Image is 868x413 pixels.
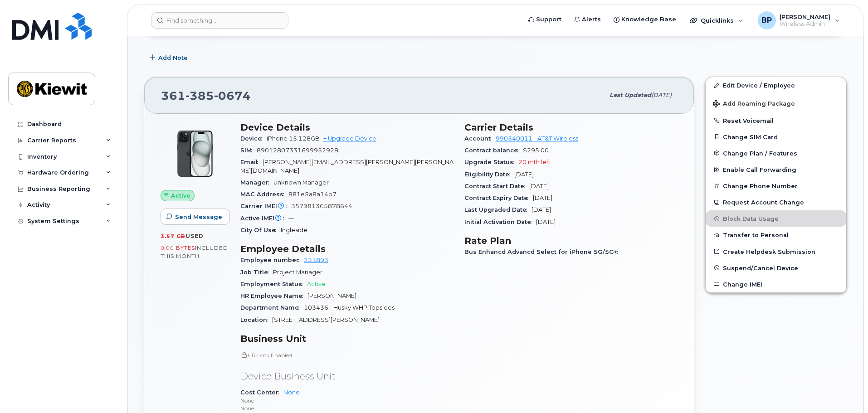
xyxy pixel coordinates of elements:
[161,245,195,251] span: 0.00 Bytes
[273,269,322,276] span: Project Manager
[168,126,222,181] img: iPhone_15_Black.png
[240,292,307,299] span: HR Employee Name
[607,10,683,29] a: Knowledge Base
[518,159,551,165] span: 20 mth left
[257,147,338,154] span: 89012807331699952928
[240,191,288,198] span: MAC Address
[683,11,750,29] div: Quicklinks
[536,15,561,24] span: Support
[706,260,846,276] button: Suspend/Cancel Device
[582,15,601,24] span: Alerts
[536,219,556,225] span: [DATE]
[281,227,307,233] span: Ingleside
[240,179,273,186] span: Manager
[464,248,623,255] span: Bus Enhancd Advancd Select for iPhone 5G/5G+
[240,316,272,323] span: Location
[240,135,267,142] span: Device
[610,92,651,98] span: Last updated
[723,150,797,156] span: Change Plan / Features
[307,281,326,287] span: Active
[533,194,552,201] span: [DATE]
[464,171,514,178] span: Eligibility Date
[761,15,772,26] span: BP
[706,161,846,178] button: Enable Call Forwarding
[240,122,454,133] h3: Device Details
[464,122,678,133] h3: Carrier Details
[272,316,380,323] span: [STREET_ADDRESS][PERSON_NAME]
[464,206,532,213] span: Last Upgraded Date
[151,12,288,29] input: Find something...
[621,15,676,24] span: Knowledge Base
[701,17,734,24] span: Quicklinks
[706,129,846,145] button: Change SIM Card
[240,269,273,276] span: Job Title
[240,243,454,254] h3: Employee Details
[464,194,533,201] span: Contract Expiry Date
[185,233,204,239] span: used
[780,20,830,28] span: Wireless Admin
[161,89,251,102] span: 361
[161,244,228,259] span: included this month
[267,135,320,142] span: iPhone 15 128GB
[651,92,672,98] span: [DATE]
[161,209,230,225] button: Send Message
[288,215,294,222] span: —
[514,171,534,178] span: [DATE]
[706,243,846,260] a: Create Helpdesk Submission
[171,191,190,200] span: Active
[706,276,846,292] button: Change IMEI
[532,206,551,213] span: [DATE]
[240,333,454,344] h3: Business Unit
[307,292,356,299] span: [PERSON_NAME]
[568,10,607,29] a: Alerts
[144,49,195,66] button: Add Note
[706,94,846,112] button: Add Roaming Package
[240,370,454,383] p: Device Business Unit
[706,145,846,161] button: Change Plan / Features
[829,374,861,406] iframe: Messenger Launcher
[464,235,678,246] h3: Rate Plan
[240,159,263,165] span: Email
[240,147,257,154] span: SIM
[273,179,329,186] span: Unknown Manager
[706,227,846,243] button: Transfer to Personal
[706,178,846,194] button: Change Phone Number
[288,191,336,198] span: 881e5a8a14b7
[240,159,454,174] span: [PERSON_NAME][EMAIL_ADDRESS][PERSON_NAME][PERSON_NAME][DOMAIN_NAME]
[240,215,288,222] span: Active IMEI
[780,13,830,20] span: [PERSON_NAME]
[723,264,798,271] span: Suspend/Cancel Device
[706,112,846,129] button: Reset Voicemail
[240,281,307,287] span: Employment Status
[464,135,496,142] span: Account
[283,389,300,396] a: None
[240,351,454,359] p: HR Lock Enabled
[240,257,304,263] span: Employee number
[522,10,568,29] a: Support
[304,257,328,263] a: 231893
[464,219,536,225] span: Initial Activation Date
[464,183,529,189] span: Contract Start Date
[158,53,188,62] span: Add Note
[185,89,214,102] span: 385
[291,203,352,209] span: 357981365878644
[240,203,291,209] span: Carrier IMEI
[240,397,454,404] p: None
[706,210,846,227] button: Block Data Usage
[706,77,846,93] a: Edit Device / Employee
[751,11,846,29] div: Belen Pena
[323,135,376,142] a: + Upgrade Device
[523,147,549,154] span: $295.00
[175,213,222,221] span: Send Message
[240,304,304,311] span: Department Name
[304,304,395,311] span: 103436 - Husky WHP Topsides
[529,183,549,189] span: [DATE]
[723,166,796,173] span: Enable Call Forwarding
[464,159,518,165] span: Upgrade Status
[214,89,251,102] span: 0674
[496,135,578,142] a: 990540011 - AT&T Wireless
[240,389,283,396] span: Cost Center
[464,147,523,154] span: Contract balance
[240,227,281,233] span: City Of Use
[240,404,454,412] p: None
